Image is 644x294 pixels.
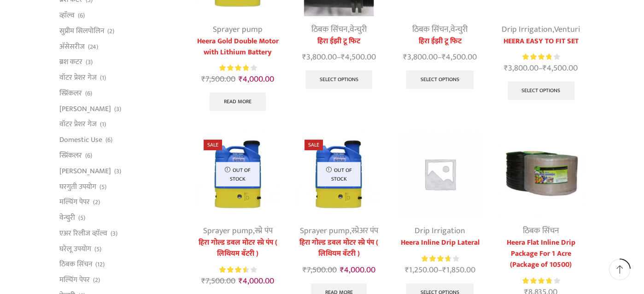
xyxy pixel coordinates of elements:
span: ₹ [404,263,409,277]
span: ₹ [543,61,547,75]
a: Sprayer pump [203,224,253,238]
span: ₹ [442,263,446,277]
span: (2) [93,198,100,207]
a: HEERA EASY TO FIT SET [498,36,585,47]
bdi: 4,500.00 [341,50,376,64]
bdi: 4,000.00 [340,263,375,277]
a: Select options for “हिरा ईझी टू फिट” [305,71,373,89]
span: – [295,51,382,64]
bdi: 4,500.00 [442,50,477,64]
span: (6) [85,151,92,160]
a: ब्रश कटर [59,54,82,70]
div: , [295,24,382,36]
div: Rated 3.81 out of 5 [421,254,458,264]
span: ₹ [403,50,407,64]
img: हिरा गोल्ड डबल मोटर स्प्रे पंप ( लिथियम बॅटरी ) [194,130,281,218]
a: ठिबक सिंचन [59,257,92,272]
a: Venturi [554,23,580,36]
span: (1) [100,120,106,129]
bdi: 4,500.00 [543,61,578,75]
a: Domestic Use [59,132,102,148]
a: वेन्चुरी [451,23,468,36]
a: वेन्चुरी [350,23,367,36]
bdi: 7,500.00 [201,274,235,288]
a: Drip Irrigation [415,224,465,238]
span: (12) [95,260,105,269]
a: ठिबक सिंचन [412,23,449,36]
a: ठिबक सिंचन [523,224,559,238]
div: Rated 3.81 out of 5 [522,276,560,286]
a: अ‍ॅसेसरीज [59,39,85,54]
span: ₹ [340,263,344,277]
bdi: 1,250.00 [404,263,438,277]
span: (5) [78,213,85,223]
span: Rated out of 5 [421,254,450,264]
span: Rated out of 5 [522,52,551,62]
span: – [396,51,483,64]
a: [PERSON_NAME] [59,163,111,179]
a: Heera Inline Drip Lateral [396,237,483,248]
span: (2) [93,276,100,285]
a: सुप्रीम सिलपोलिन [59,23,104,39]
p: Out of stock [216,162,260,187]
span: Rated out of 5 [219,265,246,275]
a: Select options for “हिरा ईझी टू फिट” [406,71,474,89]
span: – [498,62,585,75]
span: (1) [100,73,106,82]
span: (3) [114,105,121,114]
bdi: 3,800.00 [504,61,539,75]
img: Placeholder [396,130,483,218]
a: हिरा ईझी टू फिट [295,36,382,47]
span: Rated out of 5 [522,276,551,286]
div: , [396,24,483,36]
img: हिरा गोल्ड डबल मोटर स्प्रे पंप ( लिथियम बॅटरी ) [295,130,382,218]
bdi: 3,800.00 [302,50,337,64]
a: Sprayer pump [300,224,350,238]
a: हिरा गोल्ड डबल मोटर स्प्रे पंप ( लिथियम बॅटरी ) [295,237,382,259]
a: मल्चिंग पेपर [59,272,90,288]
bdi: 1,850.00 [442,263,475,277]
a: [PERSON_NAME] [59,101,111,117]
span: (5) [94,245,101,254]
span: ₹ [504,61,508,75]
bdi: 4,000.00 [239,72,274,86]
bdi: 7,500.00 [303,263,337,277]
span: ₹ [239,72,243,86]
span: Sale [204,140,222,150]
div: , [498,24,585,36]
span: (3) [86,58,93,67]
a: Heera Flat Inline Drip Package For 1 Acre (Package of 10500) [498,237,585,270]
p: Out of stock [317,162,361,187]
span: ₹ [341,50,345,64]
a: एअर रिलीज व्हाॅल्व [59,225,107,241]
a: घरगुती उपयोग [59,179,96,194]
span: (3) [114,167,121,176]
a: व्हाॅल्व [59,7,75,23]
a: Drip Irrigation [502,23,552,36]
span: (24) [88,42,98,52]
span: (6) [105,135,112,145]
span: Rated out of 5 [219,63,248,73]
bdi: 7,500.00 [201,72,235,86]
a: Sprayer pump [213,23,263,36]
span: (6) [78,11,85,20]
a: वॉटर प्रेशर गेज [59,117,97,132]
a: हिरा गोल्ड डबल मोटर स्प्रे पंप ( लिथियम बॅटरी ) [194,237,281,259]
a: स्प्रिंकलर [59,147,82,163]
a: Read more about “Heera Gold Double Motor with Lithium Battery” [210,93,266,111]
bdi: 4,000.00 [239,274,274,288]
a: मल्चिंग पेपर [59,194,90,210]
span: – [396,264,483,276]
div: Rated 3.57 out of 5 [219,265,257,275]
span: (6) [85,89,92,98]
div: Rated 3.83 out of 5 [522,52,560,62]
bdi: 3,800.00 [403,50,438,64]
span: ₹ [303,263,307,277]
span: ₹ [239,274,243,288]
span: Sale [304,140,323,150]
a: स्प्रिंकलर [59,85,82,101]
img: Flat Inline [498,130,585,218]
a: स्प्रेअर पंप [351,224,378,238]
span: ₹ [201,274,205,288]
a: ठिबक सिंचन [311,23,348,36]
